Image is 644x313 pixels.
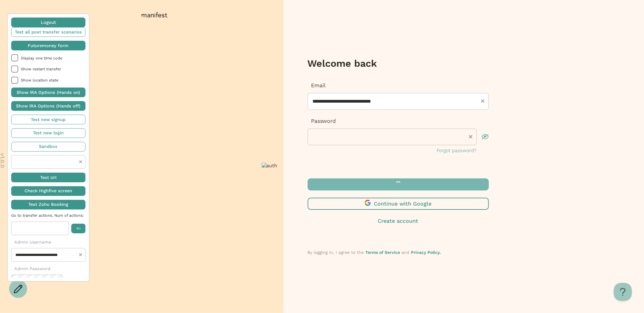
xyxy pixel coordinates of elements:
button: Go [71,224,85,233]
li: Display one time code [11,54,85,62]
button: Create account [308,217,489,225]
h3: Welcome back [308,57,489,69]
p: Admin Password [11,266,85,272]
button: Futuremoney form [11,41,85,50]
span: Show location state [21,78,85,82]
img: auth [262,163,277,168]
button: Check Highfive screen [11,186,85,196]
li: Show location state [11,77,85,84]
button: Test all post transfer scenarios [11,27,85,37]
a: Privacy Policy. [411,250,441,255]
li: Show restart transfer [11,65,85,73]
button: Test new login [11,128,85,138]
button: Test Zoho Booking [11,200,85,209]
button: Logout [11,18,85,27]
span: Show restart transfer [21,67,85,71]
button: Show IRA Options (Hands off) [11,101,85,111]
span: Go to transfer actions. Num of actions: [11,213,85,218]
button: Forgot password? [437,147,477,154]
span: By logging in, I agree to the and [308,250,441,255]
button: Test Url [11,173,85,182]
span: Display one time code [21,56,85,60]
iframe: Toggle Customer Support [614,283,632,301]
button: Show IRA Options (Hands on) [11,88,85,97]
button: Test new signup [11,115,85,124]
p: Admin Username [11,239,85,245]
button: Sandbox [11,142,85,152]
p: Password [308,117,489,125]
button: Continue with Google [308,198,489,210]
p: Email [308,81,489,89]
a: Terms of Service [366,250,400,255]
